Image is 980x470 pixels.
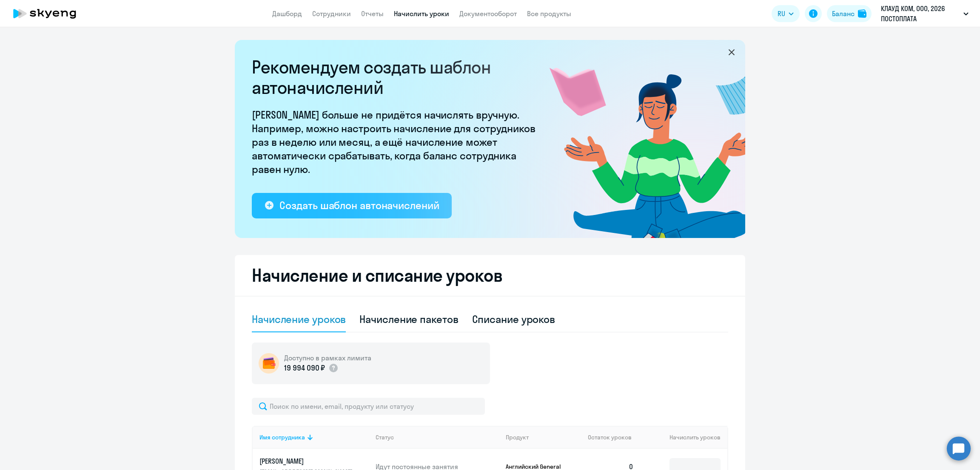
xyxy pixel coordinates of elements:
div: Статус [376,433,499,441]
button: Балансbalance [827,5,872,22]
a: Начислить уроки [394,9,449,18]
span: RU [778,8,785,19]
div: Статус [376,433,394,441]
input: Поиск по имени, email, продукту или статусу [252,398,485,415]
img: balance [858,9,866,18]
div: Баланс [832,8,855,19]
span: Остаток уроков [588,433,632,441]
p: [PERSON_NAME] [259,456,355,466]
a: Документооборот [459,9,517,18]
h2: Начисление и списание уроков [252,265,728,286]
button: Создать шаблон автоначислений [252,193,452,218]
button: RU [772,5,800,22]
div: Имя сотрудника [259,433,369,441]
div: Создать шаблон автоначислений [279,198,439,212]
div: Имя сотрудника [259,433,305,441]
p: [PERSON_NAME] больше не придётся начислять вручную. Например, можно настроить начисление для сотр... [252,108,541,176]
p: КЛАУД КОМ, ООО, 2026 ПОСТОПЛАТА [881,3,960,24]
a: Отчеты [361,9,384,18]
a: Сотрудники [312,9,351,18]
img: wallet-circle.png [259,353,279,374]
div: Начисление уроков [252,312,346,326]
div: Начисление пакетов [359,312,458,326]
h5: Доступно в рамках лимита [284,353,371,362]
button: КЛАУД КОМ, ООО, 2026 ПОСТОПЛАТА [877,3,973,24]
th: Начислить уроков [641,426,727,449]
a: Все продукты [527,9,571,18]
div: Остаток уроков [588,433,641,441]
p: 19 994 090 ₽ [284,362,325,374]
div: Списание уроков [472,312,556,326]
h2: Рекомендуем создать шаблон автоначислений [252,57,541,98]
a: Дашборд [272,9,302,18]
div: Продукт [506,433,529,441]
div: Продукт [506,433,581,441]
